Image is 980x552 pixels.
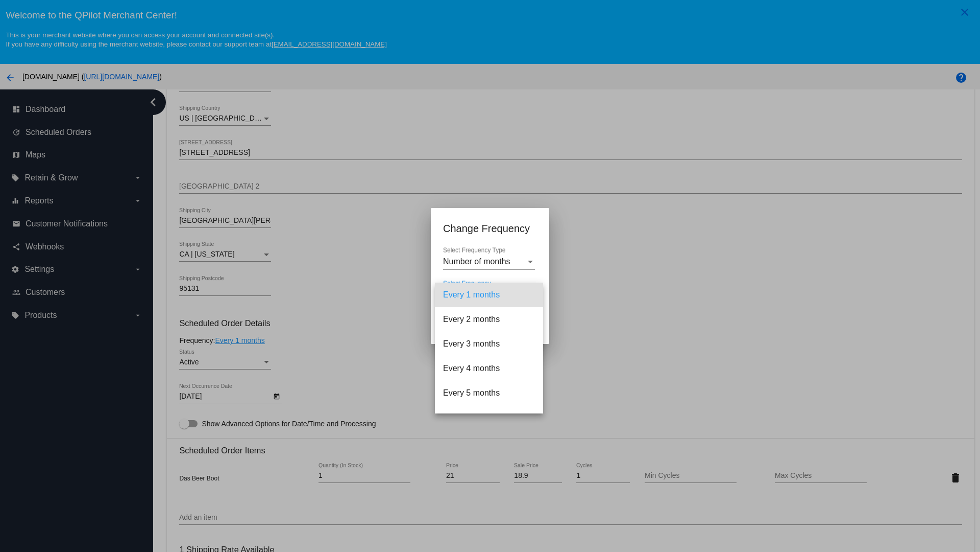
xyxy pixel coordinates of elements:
[443,405,535,430] span: Every 6 months
[443,332,535,356] span: Every 3 months
[443,283,535,307] span: Every 1 months
[443,381,535,405] span: Every 5 months
[443,307,535,332] span: Every 2 months
[443,356,535,381] span: Every 4 months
